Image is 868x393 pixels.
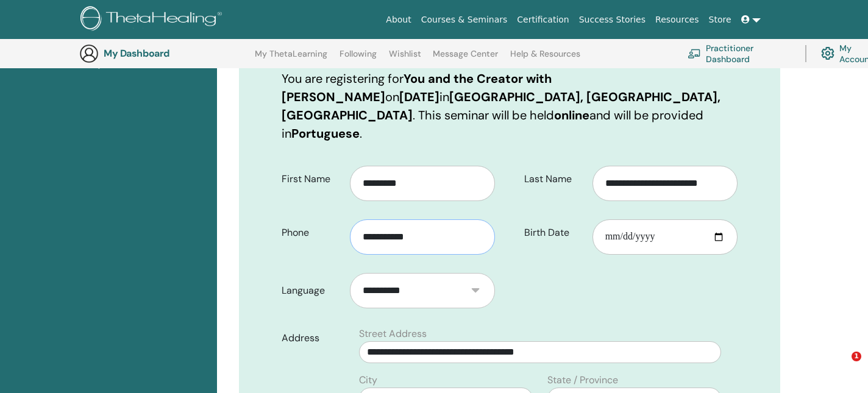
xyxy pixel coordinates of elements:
h3: My Dashboard [104,48,226,59]
b: Portuguese [291,126,360,141]
label: State / Province [547,373,618,388]
b: [DATE] [399,89,439,105]
a: Success Stories [574,9,650,31]
label: Last Name [515,168,592,191]
a: Wishlist [389,49,421,68]
a: My ThetaLearning [255,49,327,68]
a: Help & Resources [510,49,580,68]
a: Store [704,9,736,31]
a: About [381,9,416,31]
b: You and the Creator with [PERSON_NAME] [282,71,552,105]
a: Courses & Seminars [416,9,513,31]
a: Resources [650,9,704,31]
span: 1 [852,352,861,361]
label: Birth Date [515,221,592,244]
a: Practitioner Dashboard [688,40,791,67]
b: [GEOGRAPHIC_DATA], [GEOGRAPHIC_DATA], [GEOGRAPHIC_DATA] [282,89,720,123]
a: Following [340,49,377,68]
a: Certification [512,9,574,31]
img: generic-user-icon.jpg [79,44,99,63]
iframe: Intercom live chat [827,352,856,381]
img: logo.png [80,6,226,34]
a: Message Center [433,49,498,68]
b: online [554,107,589,123]
label: City [359,373,377,388]
label: First Name [272,168,350,191]
img: cog.svg [821,44,834,63]
label: Address [272,327,352,350]
label: Phone [272,221,350,244]
label: Language [272,279,350,302]
img: chalkboard-teacher.svg [688,49,701,58]
p: You are registering for on in . This seminar will be held and will be provided in . [282,69,738,143]
label: Street Address [359,327,427,341]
